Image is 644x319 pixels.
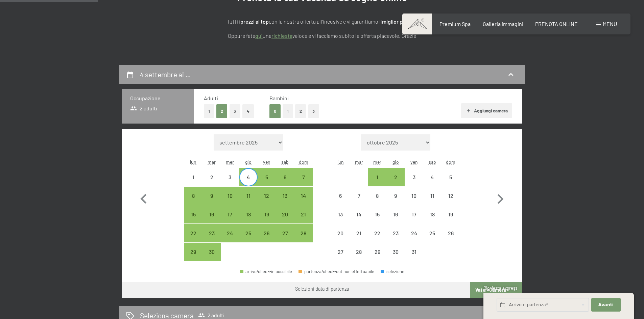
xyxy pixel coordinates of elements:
[368,168,386,186] div: Wed Oct 01 2025
[221,187,239,205] div: partenza/check-out possibile
[423,168,442,186] div: partenza/check-out non effettuabile
[387,193,404,210] div: 9
[239,187,258,205] div: Thu Sep 11 2025
[269,95,289,101] span: Bambini
[153,17,491,26] p: Tutti i con la nostra offerta all'incusive e vi garantiamo il !
[350,205,368,223] div: partenza/check-out non effettuabile
[258,168,276,186] div: Fri Sep 05 2025
[295,231,312,247] div: 28
[184,243,202,261] div: partenza/check-out possibile
[258,231,275,247] div: 26
[424,175,441,191] div: 4
[387,249,404,266] div: 30
[299,269,374,274] div: partenza/check-out non effettuabile
[331,187,350,205] div: partenza/check-out non effettuabile
[294,168,312,186] div: Sun Sep 07 2025
[386,168,405,186] div: Thu Oct 02 2025
[277,231,293,247] div: 27
[386,224,405,242] div: Thu Oct 23 2025
[134,134,153,261] button: Mese precedente
[281,159,289,165] abbr: sabato
[386,243,405,261] div: partenza/check-out non effettuabile
[405,249,422,266] div: 31
[369,193,386,210] div: 8
[369,212,386,229] div: 15
[221,205,239,223] div: Wed Sep 17 2025
[299,159,308,165] abbr: domenica
[351,231,367,247] div: 21
[276,224,294,242] div: Sat Sep 27 2025
[184,243,202,261] div: Mon Sep 29 2025
[386,243,405,261] div: Thu Oct 30 2025
[368,187,386,205] div: partenza/check-out non effettuabile
[351,193,367,210] div: 7
[405,168,423,186] div: partenza/check-out non effettuabile
[442,175,459,191] div: 5
[255,32,263,39] a: quì
[202,243,221,261] div: partenza/check-out possibile
[221,224,239,242] div: Wed Sep 24 2025
[130,95,186,102] h3: Occupazione
[331,224,350,242] div: Mon Oct 20 2025
[387,212,404,229] div: 16
[202,205,221,223] div: partenza/check-out possibile
[382,18,415,25] strong: miglior prezzo
[240,18,269,25] strong: prezzi al top
[295,193,312,210] div: 14
[429,159,436,165] abbr: sabato
[203,175,220,191] div: 2
[369,231,386,247] div: 22
[203,212,220,229] div: 16
[140,70,191,79] h2: 4 settembre al …
[221,175,238,191] div: 3
[277,175,293,191] div: 6
[202,168,221,186] div: Tue Sep 02 2025
[184,168,202,186] div: Mon Sep 01 2025
[423,187,442,205] div: partenza/check-out non effettuabile
[535,21,578,27] a: PRENOTA ONLINE
[368,205,386,223] div: Wed Oct 15 2025
[368,243,386,261] div: Wed Oct 29 2025
[405,205,423,223] div: partenza/check-out non effettuabile
[245,159,252,165] abbr: giovedì
[239,224,258,242] div: partenza/check-out possibile
[258,224,276,242] div: partenza/check-out possibile
[242,104,254,118] button: 4
[294,205,312,223] div: partenza/check-out possibile
[439,21,471,27] a: Premium Spa
[423,224,442,242] div: partenza/check-out non effettuabile
[332,249,349,266] div: 27
[442,187,460,205] div: Sun Oct 12 2025
[276,205,294,223] div: Sat Sep 20 2025
[373,159,381,165] abbr: mercoledì
[351,249,367,266] div: 28
[202,224,221,242] div: partenza/check-out possibile
[276,205,294,223] div: partenza/check-out possibile
[276,224,294,242] div: partenza/check-out possibile
[185,175,202,191] div: 1
[392,159,399,165] abbr: giovedì
[424,231,441,247] div: 25
[221,193,238,210] div: 10
[203,231,220,247] div: 23
[221,205,239,223] div: partenza/check-out possibile
[442,168,460,186] div: Sun Oct 05 2025
[294,187,312,205] div: Sun Sep 14 2025
[598,302,614,308] span: Avanti
[184,224,202,242] div: partenza/check-out possibile
[483,285,517,291] span: Richiesta express
[258,168,276,186] div: partenza/check-out possibile
[184,205,202,223] div: partenza/check-out possibile
[308,104,319,118] button: 3
[355,159,363,165] abbr: martedì
[184,205,202,223] div: Mon Sep 15 2025
[410,159,418,165] abbr: venerdì
[350,187,368,205] div: partenza/check-out non effettuabile
[368,243,386,261] div: partenza/check-out non effettuabile
[423,187,442,205] div: Sat Oct 11 2025
[202,224,221,242] div: Tue Sep 23 2025
[258,187,276,205] div: partenza/check-out possibile
[153,31,491,40] p: Oppure fate una veloce e vi facciamo subito la offerta piacevole. Grazie
[239,205,258,223] div: partenza/check-out possibile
